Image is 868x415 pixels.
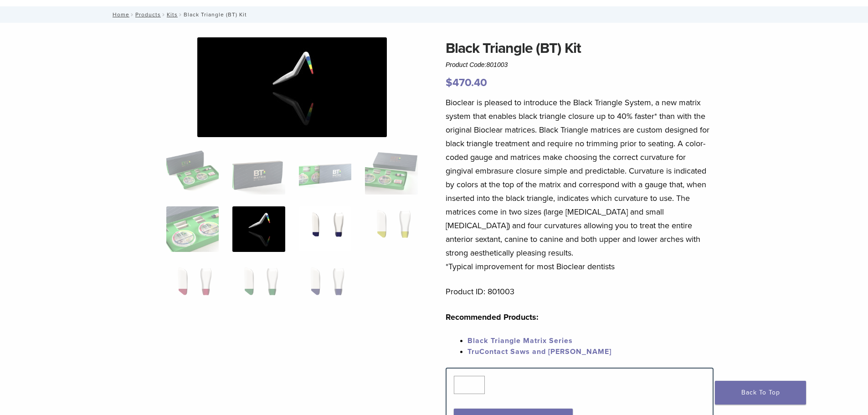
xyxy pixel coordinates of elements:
[467,336,573,345] a: Black Triangle Matrix Series
[167,11,178,18] a: Kits
[232,206,285,252] img: Black Triangle (BT) Kit - Image 6
[299,149,351,195] img: Black Triangle (BT) Kit - Image 3
[166,149,219,195] img: Intro-Black-Triangle-Kit-6-Copy-e1548792917662-324x324.jpg
[446,312,539,322] strong: Recommended Products:
[299,206,351,252] img: Black Triangle (BT) Kit - Image 7
[197,37,387,137] img: Black Triangle (BT) Kit - Image 6
[161,12,167,17] span: /
[178,12,184,17] span: /
[446,61,508,68] span: Product Code:
[446,285,714,298] p: Product ID: 801003
[446,76,452,89] span: $
[232,149,285,195] img: Black Triangle (BT) Kit - Image 2
[129,12,135,17] span: /
[166,206,219,252] img: Black Triangle (BT) Kit - Image 5
[715,381,806,405] a: Back To Top
[446,76,487,89] bdi: 470.40
[487,61,508,68] span: 801003
[232,264,285,309] img: Black Triangle (BT) Kit - Image 10
[446,96,714,273] p: Bioclear is pleased to introduce the Black Triangle System, a new matrix system that enables blac...
[135,11,161,18] a: Products
[110,11,129,18] a: Home
[365,206,417,252] img: Black Triangle (BT) Kit - Image 8
[299,264,351,309] img: Black Triangle (BT) Kit - Image 11
[166,264,219,309] img: Black Triangle (BT) Kit - Image 9
[106,6,762,23] nav: Black Triangle (BT) Kit
[365,149,417,195] img: Black Triangle (BT) Kit - Image 4
[446,37,714,59] h1: Black Triangle (BT) Kit
[467,347,611,356] a: TruContact Saws and [PERSON_NAME]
